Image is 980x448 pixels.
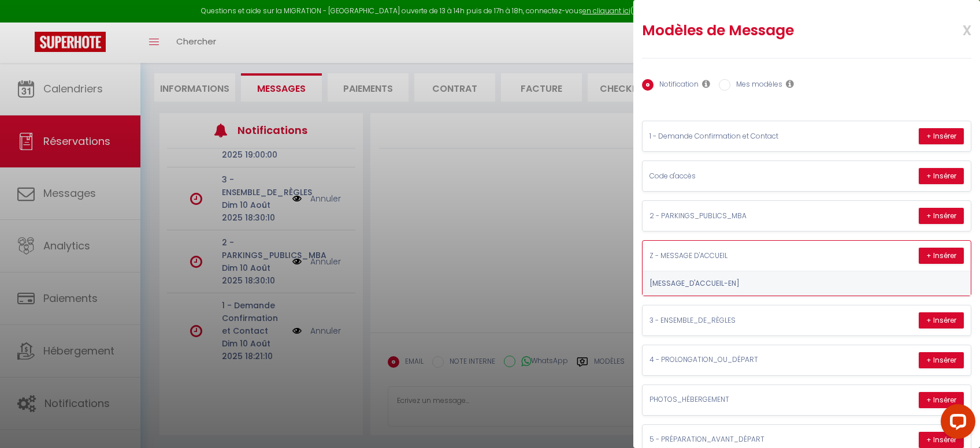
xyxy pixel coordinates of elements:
[730,79,782,92] label: Mes modèles
[919,432,964,448] button: + Insérer
[702,79,710,88] i: Les notifications sont visibles par toi et ton équipe
[919,208,964,224] button: + Insérer
[649,434,823,445] p: 5 - PRÉPARATION_AVANT_DÉPART
[654,79,699,92] label: Notification
[649,394,823,405] p: PHOTOS_HÉBERGEMENT
[919,352,964,368] button: + Insérer
[649,171,823,182] p: Code d'accès
[649,211,823,222] p: 2 - PARKINGS_PUBLICS_MBA
[919,392,964,408] button: + Insérer
[919,312,964,328] button: + Insérer
[931,400,980,448] iframe: LiveChat chat widget
[919,168,964,184] button: + Insérer
[919,248,964,264] button: + Insérer
[649,251,823,262] p: Z - MESSAGE D'ACCUEIL
[935,16,971,43] span: x
[786,79,794,88] i: Les modèles généraux sont visibles par vous et votre équipe
[649,278,740,289] p: [MESSAGE_D'ACCUEIL-EN]​
[642,21,911,40] h2: Modèles de Message
[649,315,823,326] p: 3 - ENSEMBLE_DE_RÈGLES
[919,128,964,144] button: + Insérer
[649,131,823,142] p: 1 - Demande Confirmation et Contact
[649,354,823,365] p: 4 - PROLONGATION_OU_DÉPART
